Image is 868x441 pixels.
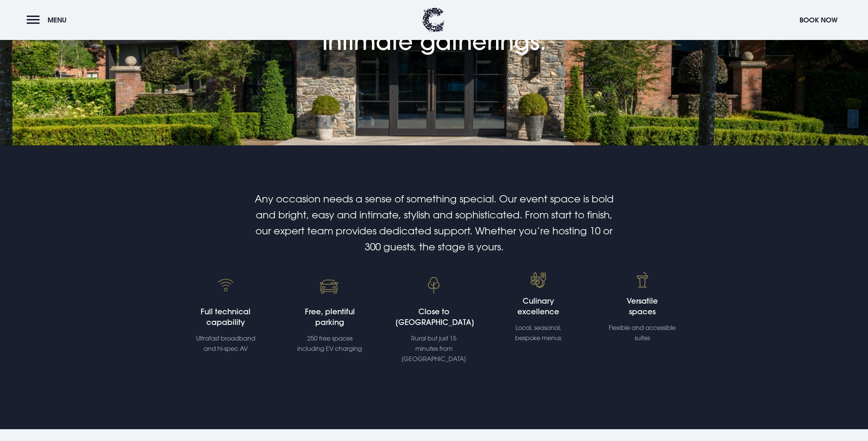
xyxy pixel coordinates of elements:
h4: Free, plentiful parking [291,306,369,328]
img: free parking event venue Bangor, Northern Ireland [316,272,343,299]
h4: Full technical capability [187,306,264,328]
p: Local, seasonal, bespoke menus [504,323,573,343]
span: Any occasion needs a sense of something special. Our event space is bold and bright, easy and int... [255,193,614,253]
img: Event venue Bangor, Northern Ireland [421,272,447,299]
img: Fast wifi for Corporate Events Bangor, Northern Ireland [212,272,239,299]
img: Clandeboye Lodge [422,8,445,32]
p: Ultrafast broadband and hi-spec AV [191,333,260,354]
p: Rural but just 15 minutes from [GEOGRAPHIC_DATA] [400,333,468,365]
img: bespoke food menu event venue Bangor, Northern Ireland [531,272,546,288]
p: 250 free spaces including EV charging [295,333,364,354]
button: Menu [27,12,70,28]
img: versatile event venue Bangor, Northern Ireland [636,272,649,288]
h4: Culinary excellence [499,296,577,317]
p: Flexible and accessible suites [608,323,677,343]
h4: Close to [GEOGRAPHIC_DATA] [395,306,472,328]
button: Book Now [796,12,841,28]
span: Menu [48,16,67,24]
h4: Versatile spaces [604,296,681,317]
